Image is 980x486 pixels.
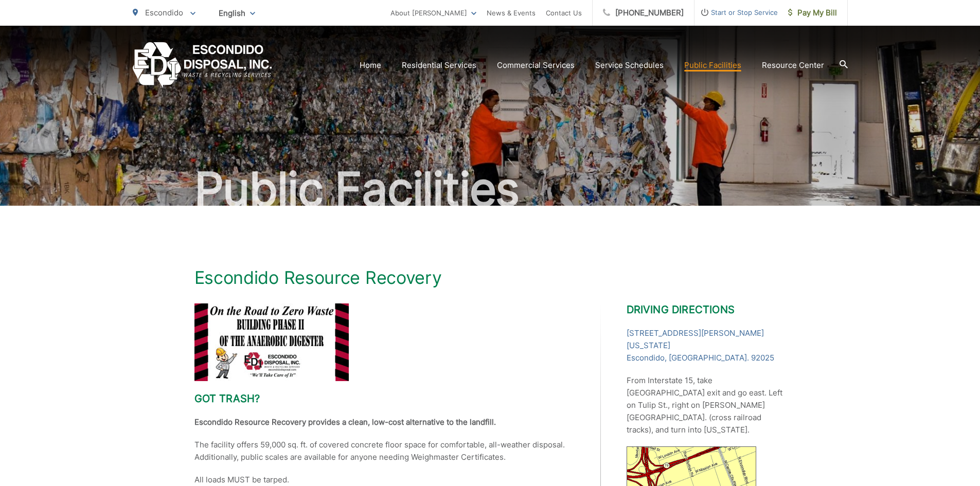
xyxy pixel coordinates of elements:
a: Contact Us [546,7,582,19]
h2: Public Facilities [133,164,848,215]
strong: Escondido Resource Recovery provides a clean, low-cost alternative to the landfill. [194,417,496,427]
span: Pay My Bill [788,7,837,19]
a: EDCD logo. Return to the homepage. [133,42,272,88]
a: Service Schedules [595,59,664,71]
a: [STREET_ADDRESS][PERSON_NAME][US_STATE]Escondido, [GEOGRAPHIC_DATA]. 92025 [627,327,786,364]
p: The facility offers 59,000 sq. ft. of covered concrete floor space for comfortable, all-weather d... [194,439,575,463]
a: News & Events [487,7,536,19]
a: Public Facilities [684,59,741,71]
a: Home [360,59,381,71]
p: All loads MUST be tarped. [194,474,575,486]
a: About [PERSON_NAME] [390,7,476,19]
a: Residential Services [402,59,476,71]
h2: Got trash? [194,392,575,405]
h2: Driving Directions [627,303,786,316]
p: From Interstate 15, take [GEOGRAPHIC_DATA] exit and go east. Left on Tulip St., right on [PERSON_... [627,374,786,436]
span: Escondido [145,8,183,17]
h1: Escondido Resource Recovery [194,267,786,288]
a: Resource Center [762,59,824,71]
a: Commercial Services [497,59,575,71]
span: English [211,4,263,22]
